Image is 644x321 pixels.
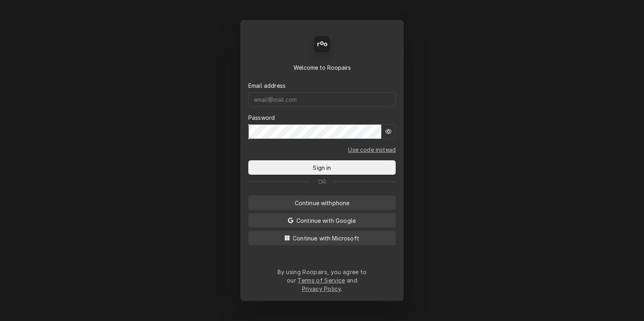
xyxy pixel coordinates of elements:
span: Continue with Google [295,216,357,225]
label: Email address [248,81,286,90]
span: Continue with Microsoft [291,234,361,242]
div: Or [248,178,396,186]
span: Sign in [311,164,332,172]
button: Continue with Microsoft [248,231,396,245]
div: Welcome to Roopairs [248,63,396,72]
button: Continue withphone [248,196,396,210]
input: email@mail.com [248,92,396,107]
label: Password [248,113,275,122]
div: By using Roopairs, you agree to our and . [277,268,367,293]
a: Go to Email and code form [348,145,396,154]
button: Continue with Google [248,213,396,228]
a: Terms of Service [298,277,345,284]
a: Privacy Policy [302,285,341,292]
button: Sign in [248,160,396,175]
span: Continue with phone [293,199,351,207]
